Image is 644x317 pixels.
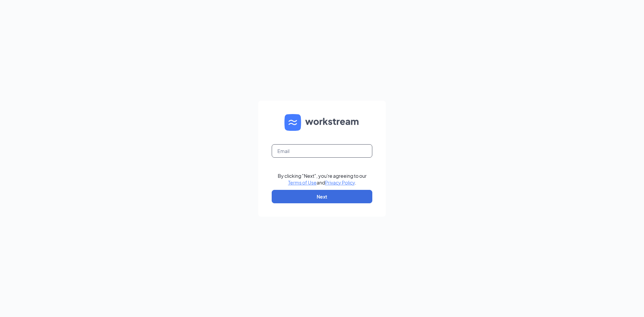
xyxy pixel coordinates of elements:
[284,114,360,131] img: WS logo and Workstream text
[325,179,355,186] a: Privacy Policy
[278,172,367,186] div: By clicking "Next", you're agreeing to our and .
[288,179,317,186] a: Terms of Use
[272,144,372,158] input: Email
[272,190,372,203] button: Next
